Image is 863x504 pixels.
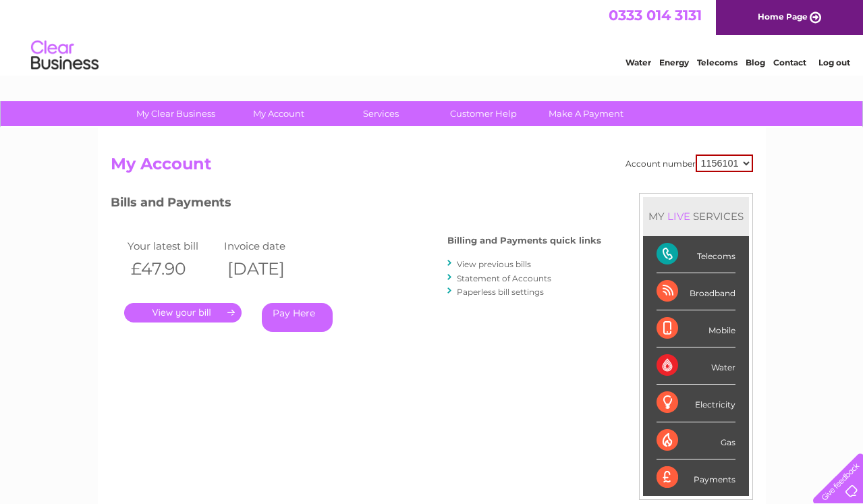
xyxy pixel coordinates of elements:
a: Water [625,57,651,67]
a: Make A Payment [530,101,642,126]
div: Broadband [657,273,735,310]
h3: Bills and Payments [111,193,601,217]
td: Your latest bill [124,237,221,255]
a: . [124,303,242,323]
a: Blog [746,57,765,67]
a: Customer Help [428,101,539,126]
div: Water [657,347,735,385]
th: [DATE] [221,255,318,283]
h2: My Account [111,155,753,180]
div: Telecoms [657,236,735,273]
td: Invoice date [221,237,318,255]
a: Statement of Accounts [457,273,551,283]
a: Log out [818,57,850,67]
div: Clear Business is a trading name of Verastar Limited (registered in [GEOGRAPHIC_DATA] No. 3667643... [113,7,751,65]
a: Paperless bill settings [457,287,544,297]
a: My Account [223,101,334,126]
img: logo.png [30,35,99,76]
a: Energy [659,57,689,67]
div: Mobile [657,310,735,347]
div: MY SERVICES [643,197,749,235]
a: My Clear Business [120,101,231,126]
a: Services [325,101,437,126]
h4: Billing and Payments quick links [447,235,601,246]
a: Pay Here [262,303,333,332]
a: Contact [773,57,806,67]
th: £47.90 [124,255,221,283]
a: Telecoms [697,57,737,67]
div: LIVE [665,210,693,223]
a: View previous bills [457,259,531,269]
div: Gas [657,422,735,459]
div: Electricity [657,385,735,422]
a: 0333 014 3131 [609,7,702,24]
div: Account number [625,155,753,172]
div: Payments [657,459,735,496]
